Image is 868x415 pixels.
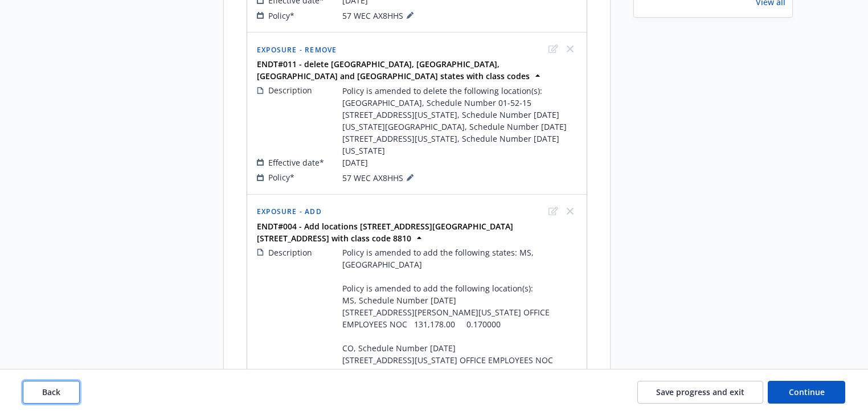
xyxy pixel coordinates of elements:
[563,204,577,218] span: close
[23,381,80,404] button: Back
[268,246,312,258] span: Description
[268,157,324,169] span: Effective date*
[768,381,845,404] button: Continue
[257,221,513,244] strong: ENDT#004 - Add locations [STREET_ADDRESS][GEOGRAPHIC_DATA][STREET_ADDRESS] with class code 8810
[268,84,312,96] span: Description
[342,171,417,184] span: 57 WEC AX8HHS
[342,85,567,157] span: Policy is amended to delete the following location(s): [GEOGRAPHIC_DATA], Schedule Number 01-52-1...
[268,10,294,22] span: Policy*
[546,204,560,218] span: edit
[342,246,577,378] span: Policy is amended to add the following states: MS, [GEOGRAPHIC_DATA] Policy is amended to add the...
[342,9,417,22] span: 57 WEC AX8HHS
[546,42,560,56] span: edit
[656,387,744,397] span: Save progress and exit
[42,387,60,397] span: Back
[257,207,322,216] span: Exposure - Add
[789,387,825,397] span: Continue
[268,171,294,183] span: Policy*
[257,45,337,55] span: Exposure - Remove
[342,157,368,169] span: [DATE]
[257,59,530,81] strong: ENDT#011 - delete [GEOGRAPHIC_DATA], [GEOGRAPHIC_DATA], [GEOGRAPHIC_DATA] and [GEOGRAPHIC_DATA] s...
[637,381,763,404] button: Save progress and exit
[563,42,577,56] span: close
